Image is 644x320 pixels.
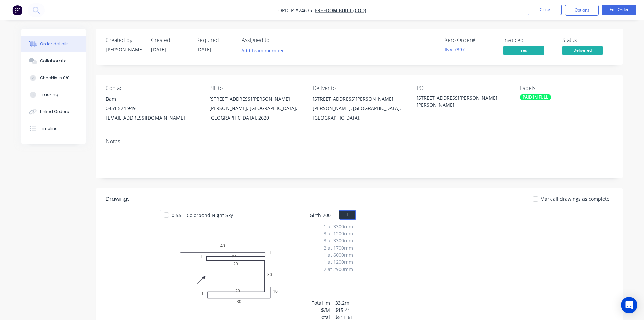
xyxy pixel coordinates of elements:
[209,85,302,91] div: Bill to
[313,94,405,104] div: [STREET_ADDRESS][PERSON_NAME]
[209,94,302,104] div: [STREET_ADDRESS][PERSON_NAME]
[312,299,330,306] div: Total lm
[238,46,287,55] button: Add team member
[40,41,69,47] div: Order details
[324,244,353,251] div: 2 at 1700mm
[40,75,70,81] div: Checklists 0/0
[106,104,198,113] div: 0451 524 949
[528,5,562,15] button: Close
[209,104,302,123] div: [PERSON_NAME], [GEOGRAPHIC_DATA], [GEOGRAPHIC_DATA], 2620
[106,94,198,123] div: Bam0451 524 949[EMAIL_ADDRESS][DOMAIN_NAME]
[324,223,353,230] div: 1 at 3300mm
[184,210,236,220] span: Colorbond Night Sky
[21,52,86,69] button: Collaborate
[310,210,331,220] span: Girth 200
[339,210,356,220] button: 1
[21,103,86,120] button: Linked Orders
[503,46,544,55] span: Yes
[520,94,551,100] div: PAID IN FULL
[21,69,86,86] button: Checklists 0/0
[209,94,302,123] div: [STREET_ADDRESS][PERSON_NAME][PERSON_NAME], [GEOGRAPHIC_DATA], [GEOGRAPHIC_DATA], 2620
[416,94,501,108] div: [STREET_ADDRESS][PERSON_NAME][PERSON_NAME]
[106,46,143,53] div: [PERSON_NAME]
[106,195,130,203] div: Drawings
[562,46,603,55] span: Delivered
[324,251,353,258] div: 1 at 6000mm
[40,58,67,64] div: Collaborate
[315,7,366,14] a: Freedom Built (COD)
[312,306,330,314] div: $/M
[562,46,603,56] button: Delivered
[40,109,69,115] div: Linked Orders
[313,104,405,123] div: [PERSON_NAME], [GEOGRAPHIC_DATA], [GEOGRAPHIC_DATA],
[196,37,234,43] div: Required
[242,46,288,55] button: Add team member
[106,85,198,91] div: Contact
[40,126,58,132] div: Timeline
[106,138,613,145] div: Notes
[335,299,353,306] div: 33.2m
[21,36,86,52] button: Order details
[40,92,58,98] div: Tracking
[520,85,613,91] div: Labels
[313,94,405,123] div: [STREET_ADDRESS][PERSON_NAME][PERSON_NAME], [GEOGRAPHIC_DATA], [GEOGRAPHIC_DATA],
[12,5,22,15] img: Factory
[313,85,405,91] div: Deliver to
[445,37,495,43] div: Xero Order #
[106,94,198,104] div: Bam
[565,5,599,16] button: Options
[540,195,610,202] span: Mark all drawings as complete
[503,37,554,43] div: Invoiced
[278,7,315,14] span: Order #24635 -
[445,46,465,53] a: INV-7397
[602,5,636,15] button: Edit Order
[151,37,188,43] div: Created
[106,37,143,43] div: Created by
[169,210,184,220] span: 0.55
[335,306,353,314] div: $15.41
[621,297,637,313] div: Open Intercom Messenger
[324,230,353,237] div: 3 at 1200mm
[324,258,353,265] div: 1 at 1200mm
[21,120,86,137] button: Timeline
[324,237,353,244] div: 3 at 3300mm
[196,46,211,53] span: [DATE]
[151,46,166,53] span: [DATE]
[106,113,198,123] div: [EMAIL_ADDRESS][DOMAIN_NAME]
[21,86,86,103] button: Tracking
[242,37,309,43] div: Assigned to
[324,265,353,273] div: 2 at 2900mm
[562,37,613,43] div: Status
[416,85,509,91] div: PO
